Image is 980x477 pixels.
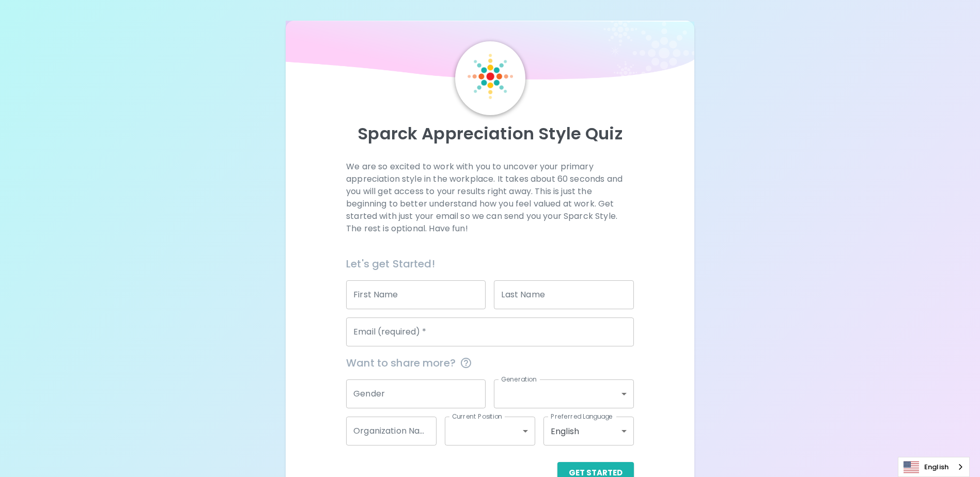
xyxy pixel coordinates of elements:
[346,256,634,272] h6: Let's get Started!
[543,417,634,446] div: English
[346,355,634,371] span: Want to share more?
[468,54,513,99] img: Sparck Logo
[460,357,472,369] svg: This information is completely confidential and only used for aggregated appreciation studies at ...
[551,412,613,421] label: Preferred Language
[898,457,969,476] a: English
[501,375,537,384] label: Generation
[346,161,634,235] p: We are so excited to work with you to uncover your primary appreciation style in the workplace. I...
[452,412,502,421] label: Current Position
[286,21,694,85] img: wave
[298,123,681,144] p: Sparck Appreciation Style Quiz
[898,457,970,477] div: Language
[898,457,970,477] aside: Language selected: English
